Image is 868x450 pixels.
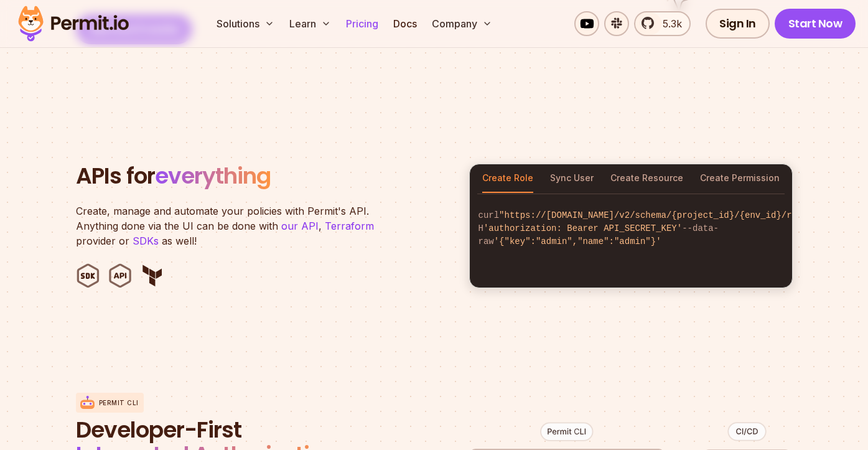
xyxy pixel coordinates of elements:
img: Permit logo [12,2,134,45]
button: Company [427,11,497,36]
span: everything [155,160,271,192]
button: Create Resource [610,164,683,193]
button: Create Role [482,164,533,193]
a: Terraform [325,220,374,232]
a: Pricing [341,11,383,36]
a: 5.3k [634,11,691,36]
a: SDKs [133,235,159,247]
span: Developer-First [76,418,375,443]
span: "https://[DOMAIN_NAME]/v2/schema/{project_id}/{env_id}/roles" [499,210,818,220]
a: Start Now [775,9,856,39]
code: curl -H --data-raw [470,199,792,258]
button: Learn [284,11,336,36]
button: Create Permission [700,164,780,193]
p: Permit CLI [99,398,139,408]
span: 5.3k [655,16,682,31]
a: Sign In [706,9,770,39]
span: 'authorization: Bearer API_SECRET_KEY' [483,223,682,233]
a: Docs [388,11,422,36]
a: our API [281,220,319,232]
button: Solutions [212,11,279,36]
p: Create, manage and automate your policies with Permit's API. Anything done via the UI can be done... [76,204,387,248]
h2: APIs for [76,164,454,189]
span: '{"key":"admin","name":"admin"}' [494,237,661,246]
button: Sync User [550,164,594,193]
